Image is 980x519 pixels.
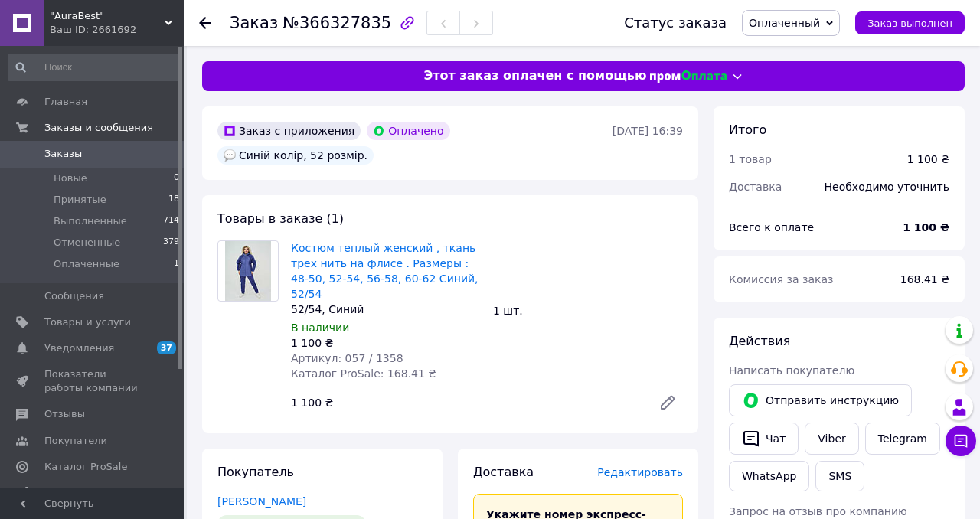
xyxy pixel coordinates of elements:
[865,423,940,455] a: Telegram
[44,147,82,161] span: Заказы
[291,242,479,300] a: Костюм теплый женский , ткань трех нить на флисе . Размеры : 48-50, 52-54, 56-58, 60-62 Синий, 52/54
[50,23,184,37] div: Ваш ID: 2661692
[283,14,391,32] span: №366327835
[805,423,858,455] a: Viber
[285,392,646,413] div: 1 100 ₴
[624,15,727,31] div: Статус заказа
[367,122,449,140] div: Оплачено
[217,465,294,479] span: Покупатель
[199,15,211,31] div: Вернуться назад
[54,236,120,250] span: Отмененные
[291,302,481,317] div: 52/54, Синий
[44,367,142,395] span: Показатели работы компании
[217,146,374,165] div: Синій колір, 52 розмір.
[217,122,361,140] div: Заказ с приложения
[597,466,683,478] span: Редактировать
[224,149,236,162] img: :speech_balloon:
[44,95,87,109] span: Главная
[54,171,87,185] span: Новые
[163,214,179,228] span: 714
[44,289,104,303] span: Сообщения
[729,505,907,517] span: Запрос на отзыв про компанию
[44,341,114,355] span: Уведомления
[729,423,799,455] button: Чат
[729,384,912,416] button: Отправить инструкцию
[903,221,949,233] b: 1 100 ₴
[291,367,436,380] span: Каталог ProSale: 168.41 ₴
[729,273,834,286] span: Комиссия за заказ
[652,387,683,418] a: Редактировать
[487,300,689,322] div: 1 шт.
[946,426,976,456] button: Чат с покупателем
[612,125,683,137] time: [DATE] 16:39
[291,322,349,334] span: В наличии
[867,18,952,29] span: Заказ выполнен
[54,193,106,207] span: Принятые
[815,170,959,204] div: Необходимо уточнить
[907,152,949,167] div: 1 100 ₴
[291,352,403,364] span: Артикул: 057 / 1358
[44,434,107,448] span: Покупатели
[8,54,181,81] input: Поиск
[44,486,101,500] span: Аналитика
[44,121,153,135] span: Заказы и сообщения
[729,334,790,348] span: Действия
[729,122,766,137] span: Итого
[900,273,949,286] span: 168.41 ₴
[729,364,854,377] span: Написать покупателю
[217,211,344,226] span: Товары в заказе (1)
[168,193,179,207] span: 18
[157,341,176,354] span: 37
[729,221,814,233] span: Всего к оплате
[54,214,127,228] span: Выполненные
[473,465,534,479] span: Доставка
[291,335,481,351] div: 1 100 ₴
[729,461,809,491] a: WhatsApp
[44,460,127,474] span: Каталог ProSale
[225,241,270,301] img: Костюм теплый женский , ткань трех нить на флисе . Размеры : 48-50, 52-54, 56-58, 60-62 Синий, 52/54
[217,495,306,508] a: [PERSON_NAME]
[50,9,165,23] span: "AuraBest"
[174,257,179,271] span: 1
[174,171,179,185] span: 0
[230,14,278,32] span: Заказ
[163,236,179,250] span: 379
[749,17,820,29] span: Оплаченный
[815,461,864,491] button: SMS
[423,67,646,85] span: Этот заказ оплачен с помощью
[54,257,119,271] span: Оплаченные
[855,11,965,34] button: Заказ выполнен
[44,315,131,329] span: Товары и услуги
[729,181,782,193] span: Доставка
[44,407,85,421] span: Отзывы
[729,153,772,165] span: 1 товар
